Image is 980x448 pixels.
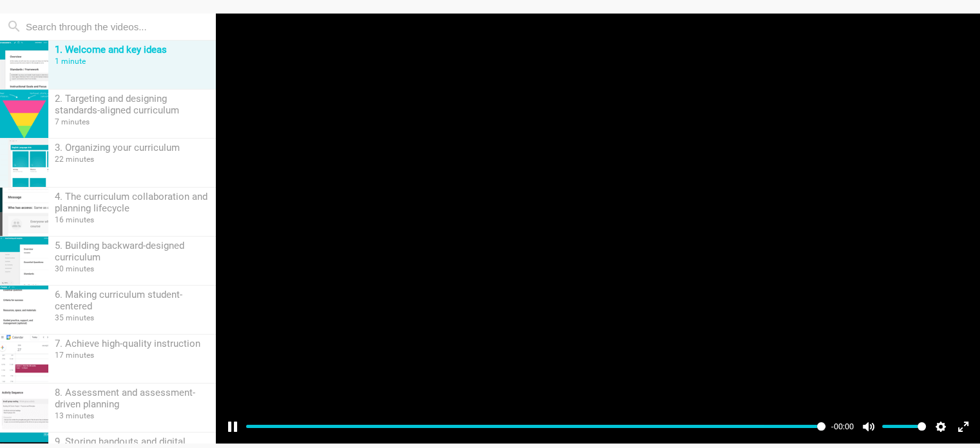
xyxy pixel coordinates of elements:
div: 4. The curriculum collaboration and planning lifecycle [55,191,209,214]
input: Volume [882,420,926,433]
div: 17 minutes [55,351,209,360]
div: 22 minutes [55,155,209,164]
input: Seek [246,420,826,433]
div: 1. Welcome and key ideas [55,44,209,55]
div: 3. Organizing your curriculum [55,142,209,153]
div: 6. Making curriculum student-centered [55,289,209,312]
div: 35 minutes [55,313,209,322]
div: 8. Assessment and assessment-driven planning [55,387,209,410]
div: 30 minutes [55,264,209,273]
button: Pause [222,416,243,437]
div: 7. Achieve high-quality instruction [55,338,209,349]
div: 5. Building backward-designed curriculum [55,240,209,263]
div: 2. Targeting and designing standards-aligned curriculum [55,93,209,116]
div: 1 minute [55,57,209,66]
div: Current time [827,420,856,434]
div: 16 minutes [55,215,209,224]
div: 7 minutes [55,117,209,126]
div: 13 minutes [55,411,209,420]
